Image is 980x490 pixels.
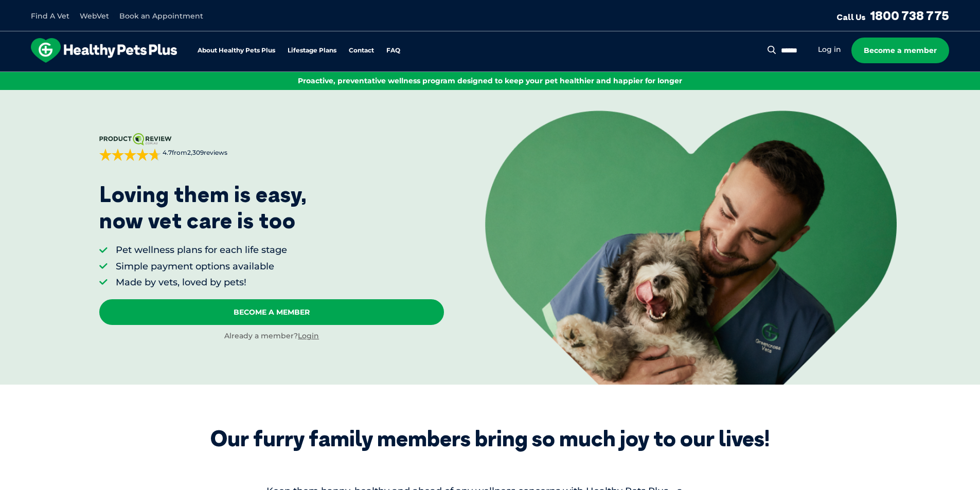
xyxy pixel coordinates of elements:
a: FAQ [386,47,400,54]
span: 2,309 reviews [187,149,227,156]
a: Lifestage Plans [288,47,336,54]
a: Contact [349,47,374,54]
span: Proactive, preventative wellness program designed to keep your pet healthier and happier for longer [298,76,682,85]
a: Become A Member [99,299,444,325]
img: hpp-logo [31,38,177,63]
img: <p>Loving them is easy, <br /> now vet care is too</p> [485,111,897,384]
a: Find A Vet [31,11,69,21]
a: Book an Appointment [119,11,203,21]
li: Made by vets, loved by pets! [116,276,287,289]
span: from [161,149,227,157]
button: Search [765,45,778,55]
li: Pet wellness plans for each life stage [116,244,287,257]
span: Call Us [836,12,866,22]
a: Become a member [851,38,949,63]
p: Loving them is easy, now vet care is too [99,182,307,233]
a: Call Us1800 738 775 [836,8,949,23]
a: Log in [818,45,841,55]
div: 4.7 out of 5 stars [99,149,161,161]
div: Already a member? [99,331,444,341]
a: WebVet [80,11,109,21]
a: 4.7from2,309reviews [99,133,444,161]
div: Our furry family members bring so much joy to our lives! [210,426,770,451]
strong: 4.7 [163,149,172,156]
li: Simple payment options available [116,260,287,273]
a: Login [298,331,319,340]
a: About Healthy Pets Plus [198,47,275,54]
